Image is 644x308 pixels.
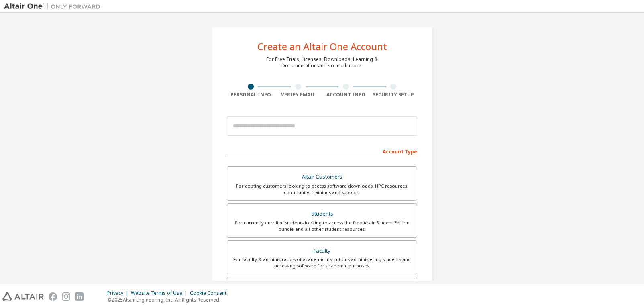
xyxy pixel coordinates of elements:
[2,292,44,301] img: altair_logo.svg
[49,292,57,301] img: facebook.svg
[107,290,131,296] div: Privacy
[131,290,190,296] div: Website Terms of Use
[370,92,418,98] div: Security Setup
[107,296,231,303] p: © 2025 Altair Engineering, Inc. All Rights Reserved.
[275,92,322,98] div: Verify Email
[232,245,412,257] div: Faculty
[232,256,412,269] div: For faculty & administrators of academic institutions administering students and accessing softwa...
[322,92,370,98] div: Account Info
[266,56,378,69] div: For Free Trials, Licenses, Downloads, Learning & Documentation and so much more.
[232,183,412,196] div: For existing customers looking to access software downloads, HPC resources, community, trainings ...
[232,171,412,183] div: Altair Customers
[227,92,275,98] div: Personal Info
[257,42,387,51] div: Create an Altair One Account
[232,208,412,220] div: Students
[4,2,104,10] img: Altair One
[62,292,70,301] img: instagram.svg
[75,292,84,301] img: linkedin.svg
[232,220,412,233] div: For currently enrolled students looking to access the free Altair Student Edition bundle and all ...
[227,145,417,157] div: Account Type
[190,290,231,296] div: Cookie Consent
